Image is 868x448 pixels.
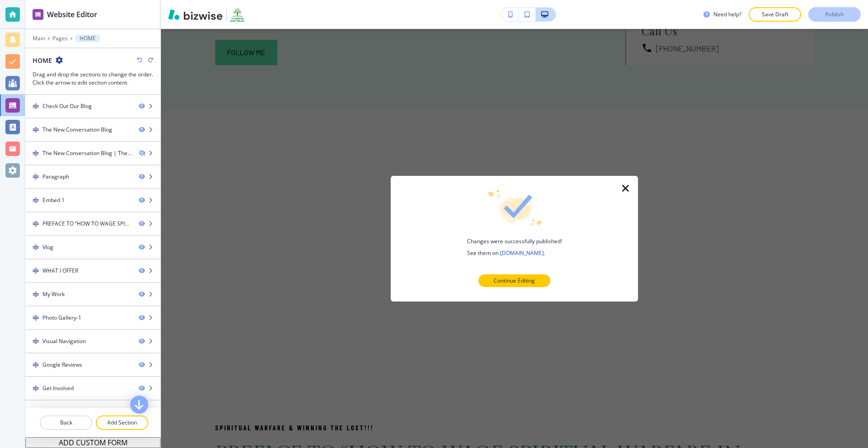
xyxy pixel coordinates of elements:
[42,220,132,228] div: PREFACE TO “HOW TO WAGE SPIRITUAL WARFARE IN PROPHETIC TIMES?!”
[25,165,160,188] div: DragParagraph
[168,9,222,20] img: Bizwise Logo
[25,189,160,212] div: DragEmbed 1
[713,10,741,19] h3: Need help?
[500,249,544,256] a: [DOMAIN_NAME]
[25,307,160,329] div: DragPhoto Gallery-1
[25,377,160,400] div: DragGet Involved
[25,330,160,353] div: DragVisual Navigation
[42,384,74,392] div: Get Involved
[33,103,39,109] img: Drag
[33,385,39,391] img: Drag
[33,315,39,321] img: Drag
[33,150,39,156] img: Drag
[231,7,244,22] img: Your Logo
[75,35,100,42] button: HOME
[25,118,160,141] div: DragThe New Conversation Blog
[487,190,542,226] img: icon
[478,274,550,287] button: Continue Editing
[42,243,53,251] div: Vlog
[42,196,65,204] div: Embed 1
[33,291,39,297] img: Drag
[42,102,92,110] div: Check Out Our Blog
[47,9,97,20] h2: Website Editor
[33,9,43,20] img: editor icon
[33,268,39,274] img: Drag
[40,415,92,430] button: Back
[42,126,112,134] div: The New Conversation Blog
[97,419,147,427] p: Add Section
[41,419,91,427] p: Back
[25,401,160,423] div: Drag[PERSON_NAME] & Middle Mission Writing & Consulting
[25,283,160,306] div: DragMy Work
[25,95,160,118] div: DragCheck Out Our Blog
[25,212,160,235] div: DragPREFACE TO “HOW TO WAGE SPIRITUAL WARFARE IN PROPHETIC TIMES?!”
[33,35,45,42] button: Main
[33,338,39,344] img: Drag
[25,236,160,259] div: DragVlog
[760,10,789,19] p: Save Draft
[42,361,82,369] div: Google Reviews
[52,35,68,42] button: Pages
[33,197,39,203] img: Drag
[494,277,535,285] p: Continue Editing
[749,7,801,22] button: Save Draft
[25,259,160,282] div: DragWHAT I OFFER
[96,415,148,430] button: Add Section
[80,35,96,42] p: HOME
[33,71,153,87] h3: Drag and drop the sections to change the order. Click the arrow to edit section content.
[33,221,39,227] img: Drag
[42,337,86,345] div: Visual Navigation
[42,314,81,322] div: Photo Gallery-1
[42,290,65,298] div: My Work
[25,142,160,165] div: DragThe New Conversation Blog | These downloadable blogs are a viable (tried and true) process fo...
[33,244,39,250] img: Drag
[42,149,132,157] div: The New Conversation Blog | These downloadable blogs are a viable (tried and true) process for fr...
[33,127,39,133] img: Drag
[33,56,52,65] h2: HOME
[42,267,78,275] div: WHAT I OFFER
[25,437,160,448] button: ADD CUSTOM FORM
[467,237,562,257] h4: Changes were successfully published! See them on .
[33,362,39,368] img: Drag
[42,173,69,181] div: Paragraph
[25,354,160,376] div: DragGoogle Reviews
[33,174,39,180] img: Drag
